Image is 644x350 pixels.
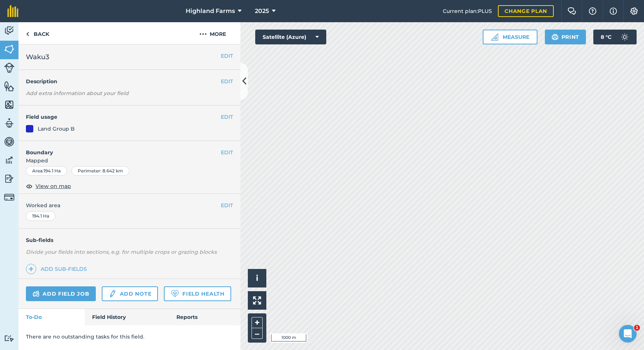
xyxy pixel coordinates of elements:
[253,296,261,304] img: Four arrows, one pointing top left, one top right, one bottom right and the last bottom left
[443,7,492,15] span: Current plan : PLUS
[483,30,537,44] button: Measure
[18,309,85,325] a: To-Do
[199,30,207,38] img: svg+xml;base64,PHN2ZyB4bWxucz0iaHR0cDovL3d3dy53My5vcmcvMjAwMC9zdmciIHdpZHRoPSIyMCIgaGVpZ2h0PSIyNC...
[26,52,49,62] span: Waku3
[252,317,263,328] button: +
[26,201,233,209] span: Worked area
[38,125,75,133] div: Land Group B
[26,264,90,274] a: Add sub-fields
[26,182,33,191] img: svg+xml;base64,PHN2ZyB4bWxucz0iaHR0cDovL3d3dy53My5vcmcvMjAwMC9zdmciIHdpZHRoPSIxOCIgaGVpZ2h0PSIyNC...
[26,77,233,85] h4: Description
[4,81,14,92] img: svg+xml;base64,PHN2ZyB4bWxucz0iaHR0cDovL3d3dy53My5vcmcvMjAwMC9zdmciIHdpZHRoPSI1NiIgaGVpZ2h0PSI2MC...
[71,166,129,176] div: Perimeter : 8.642 km
[26,113,221,121] h4: Field usage
[221,148,233,157] button: EDIT
[102,286,158,301] a: Add note
[4,44,14,55] img: svg+xml;base64,PHN2ZyB4bWxucz0iaHR0cDovL3d3dy53My5vcmcvMjAwMC9zdmciIHdpZHRoPSI1NiIgaGVpZ2h0PSI2MC...
[256,273,258,283] span: i
[164,286,231,301] a: Field Health
[4,155,14,166] img: svg+xml;base64,PD94bWwgdmVyc2lvbj0iMS4wIiBlbmNvZGluZz0idXRmLTgiPz4KPCEtLSBHZW5lcmF0b3I6IEFkb2JlIE...
[221,113,233,121] button: EDIT
[588,7,597,15] img: A question mark icon
[4,173,14,184] img: svg+xml;base64,PD94bWwgdmVyc2lvbj0iMS4wIiBlbmNvZGluZz0idXRmLTgiPz4KPCEtLSBHZW5lcmF0b3I6IEFkb2JlIE...
[498,5,554,17] a: Change plan
[18,22,57,44] a: Back
[634,325,640,331] span: 1
[4,25,14,36] img: svg+xml;base64,PD94bWwgdmVyc2lvbj0iMS4wIiBlbmNvZGluZz0idXRmLTgiPz4KPCEtLSBHZW5lcmF0b3I6IEFkb2JlIE...
[4,118,14,129] img: svg+xml;base64,PD94bWwgdmVyc2lvbj0iMS4wIiBlbmNvZGluZz0idXRmLTgiPz4KPCEtLSBHZW5lcmF0b3I6IEFkb2JlIE...
[169,309,240,325] a: Reports
[85,309,169,325] a: Field History
[36,182,71,190] span: View on map
[221,77,233,85] button: EDIT
[617,30,632,44] img: svg+xml;base64,PD94bWwgdmVyc2lvbj0iMS4wIiBlbmNvZGluZz0idXRmLTgiPz4KPCEtLSBHZW5lcmF0b3I6IEFkb2JlIE...
[545,30,586,44] button: Print
[4,335,14,342] img: svg+xml;base64,PD94bWwgdmVyc2lvbj0iMS4wIiBlbmNvZGluZz0idXRmLTgiPz4KPCEtLSBHZW5lcmF0b3I6IEFkb2JlIE...
[186,7,235,16] span: Highland Farms
[18,236,240,244] h4: Sub-fields
[610,7,617,16] img: svg+xml;base64,PHN2ZyB4bWxucz0iaHR0cDovL3d3dy53My5vcmcvMjAwMC9zdmciIHdpZHRoPSIxNyIgaGVpZ2h0PSIxNy...
[7,5,18,17] img: fieldmargin Logo
[185,22,240,44] button: More
[26,30,29,38] img: svg+xml;base64,PHN2ZyB4bWxucz0iaHR0cDovL3d3dy53My5vcmcvMjAwMC9zdmciIHdpZHRoPSI5IiBoZWlnaHQ9IjI0Ii...
[552,33,559,41] img: svg+xml;base64,PHN2ZyB4bWxucz0iaHR0cDovL3d3dy53My5vcmcvMjAwMC9zdmciIHdpZHRoPSIxOSIgaGVpZ2h0PSIyNC...
[601,30,611,44] span: 8 ° C
[108,289,117,298] img: svg+xml;base64,PD94bWwgdmVyc2lvbj0iMS4wIiBlbmNvZGluZz0idXRmLTgiPz4KPCEtLSBHZW5lcmF0b3I6IEFkb2JlIE...
[26,249,217,255] em: Divide your fields into sections, e.g. for multiple crops or grazing blocks
[33,289,40,298] img: svg+xml;base64,PD94bWwgdmVyc2lvbj0iMS4wIiBlbmNvZGluZz0idXRmLTgiPz4KPCEtLSBHZW5lcmF0b3I6IEFkb2JlIE...
[491,33,498,41] img: Ruler icon
[221,52,233,60] button: EDIT
[255,7,269,16] span: 2025
[252,328,263,339] button: –
[26,333,233,341] p: There are no outstanding tasks for this field.
[4,63,14,73] img: svg+xml;base64,PD94bWwgdmVyc2lvbj0iMS4wIiBlbmNvZGluZz0idXRmLTgiPz4KPCEtLSBHZW5lcmF0b3I6IEFkb2JlIE...
[619,325,637,343] iframe: Intercom live chat
[26,182,71,191] button: View on map
[567,7,576,15] img: Two speech bubbles overlapping with the left bubble in the forefront
[248,269,266,287] button: i
[18,157,240,165] span: Mapped
[28,265,34,273] img: svg+xml;base64,PHN2ZyB4bWxucz0iaHR0cDovL3d3dy53My5vcmcvMjAwMC9zdmciIHdpZHRoPSIxNCIgaGVpZ2h0PSIyNC...
[593,30,637,44] button: 8 °C
[26,211,55,221] div: 194.1 Ha
[26,90,129,97] em: Add extra information about your field
[221,201,233,209] button: EDIT
[26,166,67,176] div: Area : 194.1 Ha
[26,286,96,301] a: Add field job
[4,99,14,110] img: svg+xml;base64,PHN2ZyB4bWxucz0iaHR0cDovL3d3dy53My5vcmcvMjAwMC9zdmciIHdpZHRoPSI1NiIgaGVpZ2h0PSI2MC...
[630,7,638,15] img: A cog icon
[18,141,221,157] h4: Boundary
[4,192,14,202] img: svg+xml;base64,PD94bWwgdmVyc2lvbj0iMS4wIiBlbmNvZGluZz0idXRmLTgiPz4KPCEtLSBHZW5lcmF0b3I6IEFkb2JlIE...
[4,136,14,147] img: svg+xml;base64,PD94bWwgdmVyc2lvbj0iMS4wIiBlbmNvZGluZz0idXRmLTgiPz4KPCEtLSBHZW5lcmF0b3I6IEFkb2JlIE...
[255,30,326,44] button: Satellite (Azure)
